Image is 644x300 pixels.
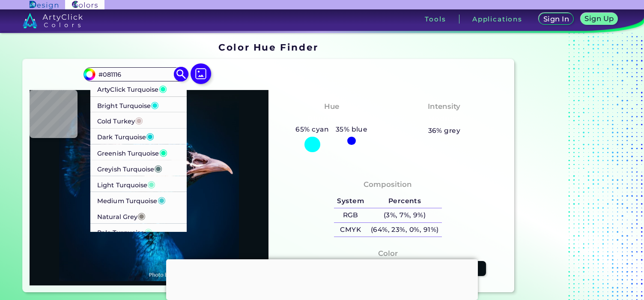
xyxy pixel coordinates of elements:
[135,114,143,126] span: ◉
[334,194,367,208] h5: System
[97,144,167,160] p: Greenish Turquoise
[332,124,371,135] h5: 35% blue
[518,39,625,296] iframe: Advertisement
[95,69,175,80] input: type color..
[218,41,318,54] h1: Color Hue Finder
[151,99,159,110] span: ◉
[428,100,460,113] h4: Intensity
[364,178,412,191] h4: Composition
[159,83,167,94] span: ◉
[158,194,166,205] span: ◉
[166,259,478,298] iframe: Advertisement
[97,160,163,176] p: Greyish Turquoise
[367,223,442,237] h5: (64%, 23%, 0%, 91%)
[334,208,367,222] h5: RGB
[324,100,339,113] h4: Hue
[146,130,154,141] span: ◉
[424,114,464,124] h3: Medium
[137,210,146,221] span: ◉
[472,16,522,22] h3: Applications
[378,247,398,260] h4: Color
[30,1,58,9] img: ArtyClick Design logo
[97,224,152,240] p: Pale Turquoise
[154,162,162,173] span: ◉
[144,226,152,237] span: ◉
[540,14,572,25] a: Sign In
[586,15,613,22] h5: Sign Up
[147,178,155,189] span: ◉
[97,192,166,207] p: Medium Turquoise
[97,128,154,144] p: Dark Turquoise
[334,223,367,237] h5: CMYK
[34,94,264,281] img: img_pavlin.jpg
[173,67,188,82] img: icon search
[292,124,332,135] h5: 65% cyan
[97,96,159,112] p: Bright Turquoise
[97,112,143,128] p: Cold Turkey
[97,81,167,96] p: ArtyClick Turquoise
[544,16,568,22] h5: Sign In
[428,125,461,136] h5: 36% grey
[23,13,83,28] img: logo_artyclick_colors_white.svg
[159,146,167,157] span: ◉
[425,16,446,22] h3: Tools
[582,14,616,25] a: Sign Up
[367,194,442,208] h5: Percents
[367,208,442,222] h5: (3%, 7%, 9%)
[191,63,211,84] img: icon picture
[304,114,359,124] h3: Bluish Cyan
[97,207,146,223] p: Natural Grey
[97,176,155,192] p: Light Turquoise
